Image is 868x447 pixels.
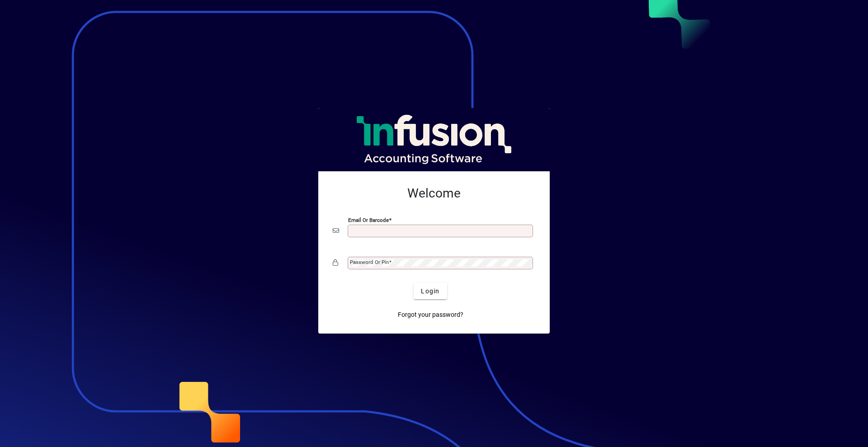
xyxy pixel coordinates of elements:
[421,287,439,296] span: Login
[414,283,447,299] button: Login
[350,259,389,265] mat-label: Password or Pin
[398,310,463,320] span: Forgot your password?
[333,186,535,201] h2: Welcome
[394,306,467,323] a: Forgot your password?
[348,217,389,223] mat-label: Email or Barcode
